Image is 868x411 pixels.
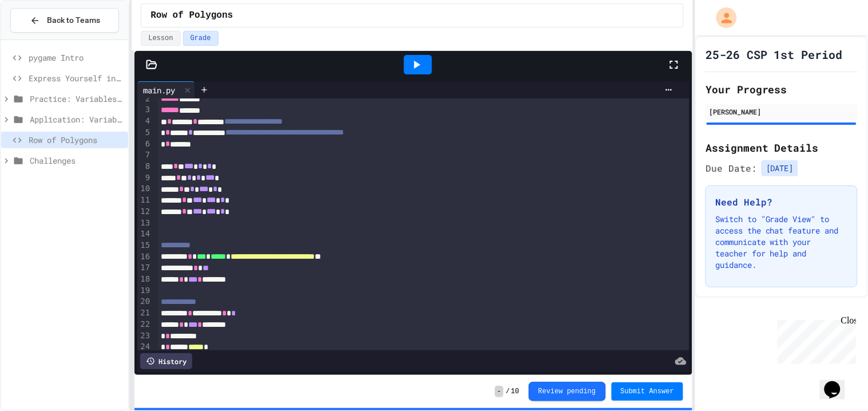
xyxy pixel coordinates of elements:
span: pygame Intro [29,52,124,64]
div: 12 [137,206,152,218]
div: Chat with us now!Close [5,5,79,73]
div: 4 [137,116,152,127]
span: Practice: Variables/Print [30,93,124,105]
button: Review pending [529,382,606,401]
div: 7 [137,149,152,161]
div: 14 [137,228,152,240]
span: Application: Variables/Print [30,113,124,125]
span: - [495,386,504,397]
span: Challenges [30,155,124,167]
span: Submit Answer [621,387,675,396]
div: 11 [137,195,152,206]
h2: Your Progress [706,81,858,97]
div: 15 [137,240,152,251]
button: Grade [183,31,219,46]
span: / [506,387,510,396]
span: [DATE] [762,160,798,176]
div: 6 [137,139,152,150]
div: 16 [137,251,152,263]
div: My Account [704,5,740,31]
div: main.py [137,81,195,98]
div: 8 [137,161,152,172]
button: Submit Answer [612,382,684,401]
div: 19 [137,285,152,297]
div: 2 [137,93,152,105]
button: Back to Teams [10,8,119,33]
div: 10 [137,183,152,195]
div: 3 [137,104,152,116]
h1: 25-26 CSP 1st Period [706,46,843,62]
div: [PERSON_NAME] [709,106,854,117]
div: main.py [137,84,181,96]
h2: Assignment Details [706,140,858,156]
div: 22 [137,319,152,330]
div: History [140,353,192,369]
div: 24 [137,341,152,353]
button: Lesson [141,31,180,46]
div: 21 [137,307,152,319]
span: Due Date: [706,161,757,175]
span: Express Yourself in Python! [29,72,124,84]
div: 5 [137,127,152,139]
span: Row of Polygons [150,9,233,22]
div: 18 [137,274,152,285]
div: 13 [137,218,152,229]
span: 10 [511,387,519,396]
div: 17 [137,262,152,274]
p: Switch to "Grade View" to access the chat feature and communicate with your teacher for help and ... [715,214,848,271]
div: 20 [137,296,152,307]
h3: Need Help? [715,195,848,209]
div: 23 [137,330,152,342]
span: Row of Polygons [29,134,124,146]
iframe: chat widget [773,315,857,364]
iframe: chat widget [820,365,857,400]
span: Back to Teams [47,14,100,26]
div: 9 [137,172,152,184]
